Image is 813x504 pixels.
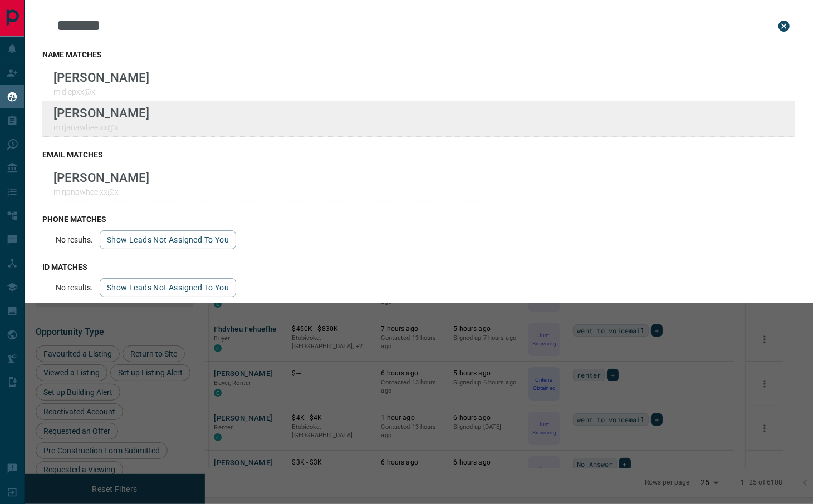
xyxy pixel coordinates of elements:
[42,263,795,271] h3: id matches
[53,70,149,85] p: [PERSON_NAME]
[56,283,93,292] p: No results.
[53,106,149,120] p: [PERSON_NAME]
[42,150,795,159] h3: email matches
[53,187,149,196] p: mirjanawheelxx@x
[42,50,795,59] h3: name matches
[773,15,795,37] button: close search bar
[42,215,795,224] h3: phone matches
[53,123,149,132] p: mirjanawheelxx@x
[100,230,236,249] button: show leads not assigned to you
[53,87,149,96] p: m.djepxx@x
[56,235,93,244] p: No results.
[53,170,149,185] p: [PERSON_NAME]
[100,278,236,297] button: show leads not assigned to you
